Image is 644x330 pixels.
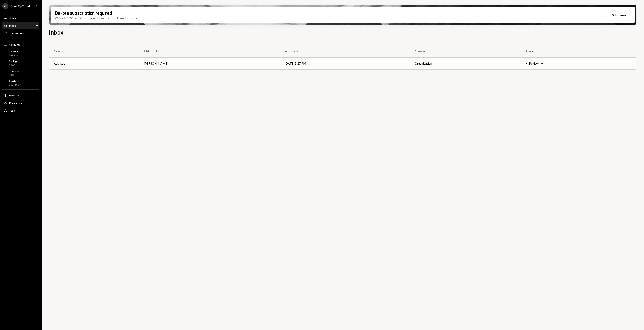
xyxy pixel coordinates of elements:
div: Grass OpCo Ltd. [11,5,30,8]
div: G [2,3,8,9]
div: Savings [9,60,18,63]
a: Cards$10,958.09 [2,78,39,87]
div: With a $90,000 deposit, your monthly rewards can fully pay for Pro plan. [55,16,139,20]
div: Checking [9,50,21,53]
a: Inbox [2,22,39,29]
div: $0.00 [9,73,20,77]
div: Treasury [9,69,20,73]
div: Rewards [9,94,19,97]
th: Initiated At [280,45,410,57]
div: $10,958.09 [9,83,21,86]
th: Initiated By [139,45,280,57]
div: Team [9,109,16,112]
a: Recipients [2,99,39,106]
td: [DATE] 5:27 PM [280,57,410,69]
div: $51,159.51 [9,54,21,57]
button: Select a plan [609,12,630,18]
div: Inbox [9,24,16,27]
th: Status [521,45,636,57]
h1: Inbox [49,28,64,36]
a: Home [2,15,39,21]
div: Recipients [9,101,22,105]
a: Treasury$0.00 [2,68,39,77]
a: Accounts [2,41,39,48]
td: [PERSON_NAME] [139,57,280,69]
a: Team [2,107,39,114]
div: Transactions [9,32,25,35]
td: Organization [410,57,521,69]
div: Dakota subscription required [55,10,112,16]
div: Review [529,61,539,66]
div: Home [9,16,16,20]
th: Type [49,45,139,57]
a: Transactions [2,30,39,36]
div: $0.00 [9,64,18,67]
th: Account [410,45,521,57]
a: Savings$0.00 [2,59,39,68]
div: Cards [9,79,21,82]
a: Rewards [2,92,39,99]
a: Checking$51,159.51 [2,49,39,58]
div: Accounts [9,43,21,46]
td: Add User [49,57,139,69]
